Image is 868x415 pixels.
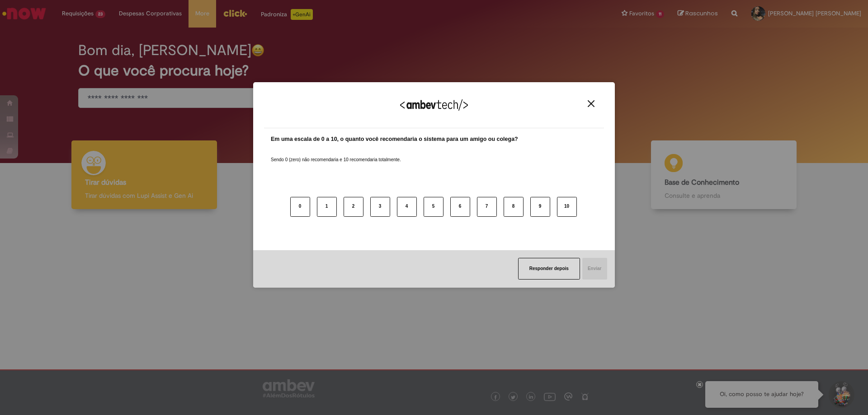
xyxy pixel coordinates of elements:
[588,100,594,107] img: Close
[271,146,401,163] label: Sendo 0 (zero) não recomendaria e 10 recomendaria totalmente.
[530,197,550,217] button: 9
[290,197,310,217] button: 0
[424,197,443,217] button: 5
[397,197,417,217] button: 4
[518,258,580,280] button: Responder depois
[585,100,597,107] button: Close
[271,135,518,144] label: Em uma escala de 0 a 10, o quanto você recomendaria o sistema para um amigo ou colega?
[504,197,524,217] button: 8
[477,197,497,217] button: 7
[370,197,390,217] button: 3
[557,197,577,217] button: 10
[317,197,337,217] button: 1
[450,197,470,217] button: 6
[344,197,363,217] button: 2
[400,99,468,111] img: Logo Ambevtech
